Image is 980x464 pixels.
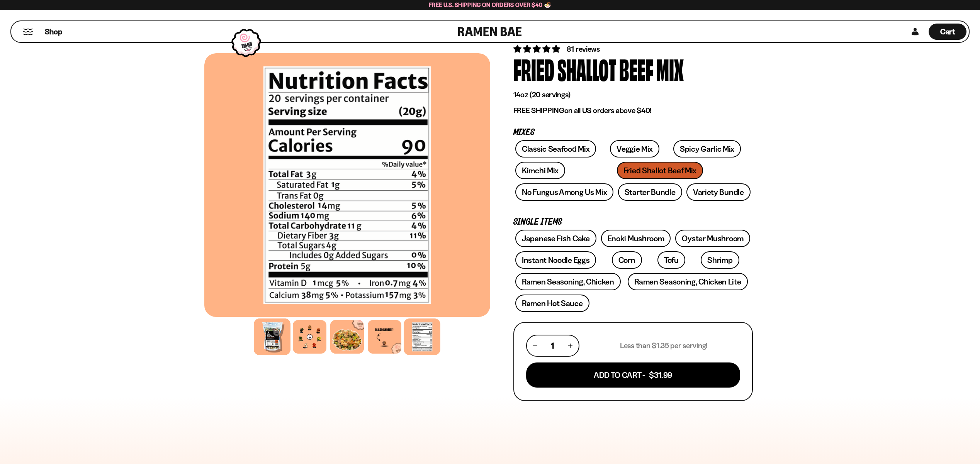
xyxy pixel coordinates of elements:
a: Instant Noodle Eggs [515,251,596,269]
a: Shrimp [701,251,739,269]
strong: FREE SHIPPING [513,106,564,115]
a: Kimchi Mix [515,162,565,179]
a: Veggie Mix [610,140,659,157]
a: Classic Seafood Mix [515,140,596,157]
a: Spicy Garlic Mix [673,140,741,157]
a: No Fungus Among Us Mix [515,183,613,201]
a: Ramen Seasoning, Chicken [515,273,621,290]
a: Enoki Mushroom [601,230,671,247]
span: 1 [551,341,554,351]
p: on all US orders above $40! [513,106,753,115]
span: Shop [45,27,62,37]
div: Shallot [557,54,616,83]
div: Beef [619,54,653,83]
a: Oyster Mushroom [675,230,750,247]
a: Starter Bundle [618,183,682,201]
button: Add To Cart - $31.99 [526,362,740,388]
span: Cart [940,27,955,36]
p: Single Items [513,218,753,226]
div: Cart [929,21,966,42]
div: Fried [513,54,554,83]
a: Shop [45,24,62,40]
a: Ramen Seasoning, Chicken Lite [628,273,747,290]
p: 14oz (20 servings) [513,90,753,100]
span: Free U.S. Shipping on Orders over $40 🍜 [429,1,551,8]
a: Ramen Hot Sauce [515,295,589,312]
a: Japanese Fish Cake [515,230,596,247]
p: Mixes [513,129,753,136]
button: Mobile Menu Trigger [23,29,33,35]
div: Mix [656,54,684,83]
a: Variety Bundle [686,183,751,201]
p: Less than $1.35 per serving! [620,341,708,351]
a: Corn [612,251,642,269]
a: Tofu [657,251,685,269]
